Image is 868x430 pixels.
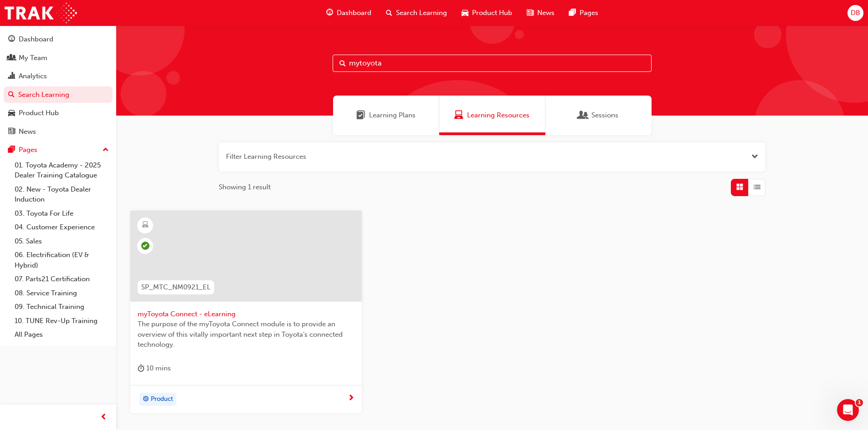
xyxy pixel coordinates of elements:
a: 05. Sales [11,234,113,248]
a: car-iconProduct Hub [454,4,519,22]
a: 08. Service Training [11,286,113,300]
span: next-icon [348,395,354,403]
a: Learning PlansLearning Plans [333,96,439,135]
a: pages-iconPages [562,4,606,22]
a: 04. Customer Experience [11,220,113,234]
input: Search... [333,55,652,72]
span: Learning Plans [369,110,416,121]
span: The purpose of the myToyota Connect module is to provide an overview of this vitally important ne... [138,319,354,350]
button: DB [847,5,863,21]
span: Learning Resources [467,110,529,121]
img: Trak [5,3,77,23]
a: My Team [4,50,113,66]
a: 02. New - Toyota Dealer Induction [11,182,113,207]
a: 10. TUNE Rev-Up Training [11,314,113,328]
span: Search Learning [396,8,447,18]
span: Showing 1 result [219,182,271,192]
span: myToyota Connect - eLearning [138,309,354,319]
a: News [4,123,113,140]
span: car-icon [462,7,468,19]
button: DashboardMy TeamAnalyticsSearch LearningProduct HubNews [4,29,113,142]
span: up-icon [103,144,109,156]
a: search-iconSearch Learning [379,4,454,22]
a: Analytics [4,68,113,85]
a: Learning ResourcesLearning Resources [439,96,545,135]
span: SP_MTC_NM0921_EL [141,282,211,293]
div: Analytics [19,71,47,81]
span: List [754,182,760,192]
div: News [19,126,36,137]
span: Product Hub [472,8,512,18]
span: duration-icon [138,363,144,374]
span: 1 [856,399,863,406]
span: Grid [736,182,743,192]
span: learningRecordVerb_COMPLETE-icon [141,242,149,250]
span: Learning Plans [356,110,365,121]
span: guage-icon [326,7,333,19]
a: Dashboard [4,31,113,48]
span: Product [151,394,173,405]
span: people-icon [8,54,15,62]
a: SP_MTC_NM0921_ELmyToyota Connect - eLearningThe purpose of the myToyota Connect module is to prov... [130,211,362,414]
span: Sessions [591,110,618,121]
iframe: Intercom live chat [837,399,859,421]
span: pages-icon [569,7,576,19]
div: Product Hub [19,108,59,118]
a: 01. Toyota Academy - 2025 Dealer Training Catalogue [11,158,113,182]
span: search-icon [8,91,15,99]
a: All Pages [11,328,113,342]
a: 09. Technical Training [11,300,113,314]
a: SessionsSessions [545,96,652,135]
a: news-iconNews [519,4,562,22]
span: Pages [580,8,598,18]
div: Pages [19,145,37,155]
span: news-icon [527,7,534,19]
button: Pages [4,142,113,158]
div: My Team [19,53,47,63]
a: guage-iconDashboard [319,4,379,22]
span: car-icon [8,109,15,117]
span: DB [851,8,860,18]
span: pages-icon [8,146,15,154]
span: search-icon [386,7,392,19]
span: learningResourceType_ELEARNING-icon [142,219,149,231]
span: prev-icon [100,412,107,423]
span: target-icon [143,394,149,405]
a: Search Learning [4,86,113,103]
span: Learning Resources [454,110,463,121]
a: 03. Toyota For Life [11,207,113,221]
span: Dashboard [337,8,371,18]
a: 06. Electrification (EV & Hybrid) [11,248,113,272]
a: 07. Parts21 Certification [11,272,113,286]
span: Search [339,58,346,69]
span: guage-icon [8,35,15,44]
a: Product Hub [4,105,113,121]
div: 10 mins [138,363,171,374]
span: Sessions [579,110,588,121]
span: news-icon [8,128,15,136]
span: News [537,8,555,18]
button: Open the filter [751,152,758,162]
span: chart-icon [8,72,15,81]
div: Dashboard [19,34,53,45]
